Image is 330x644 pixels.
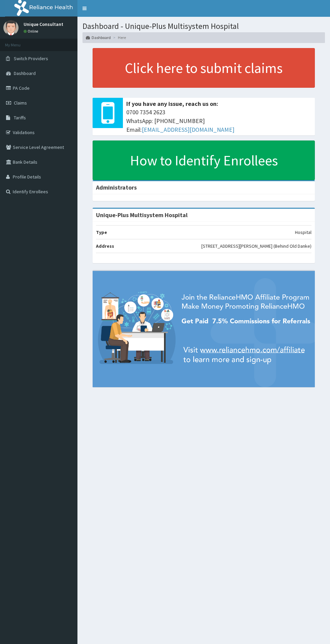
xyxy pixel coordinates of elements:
[14,70,36,76] span: Dashboard
[201,243,311,249] p: [STREET_ADDRESS][PERSON_NAME] (Behind Old Danke)
[96,184,137,191] b: Administrators
[82,22,325,31] h1: Dashboard - Unique-Plus Multisystem Hospital
[14,100,27,106] span: Claims
[295,229,311,236] p: Hospital
[93,271,315,387] img: provider-team-banner.png
[126,108,311,134] span: 0700 7354 2623 WhatsApp: [PHONE_NUMBER] Email:
[14,55,48,62] span: Switch Providers
[14,115,26,121] span: Tariffs
[86,35,111,40] a: Dashboard
[142,126,234,133] a: [EMAIL_ADDRESS][DOMAIN_NAME]
[96,211,188,219] strong: Unique-Plus Multisystem Hospital
[24,22,63,27] p: Unique Consultant
[96,243,114,249] b: Address
[3,20,19,35] img: User Image
[126,100,218,108] b: If you have any issue, reach us on:
[93,140,315,180] a: How to Identify Enrollees
[93,48,315,88] a: Click here to submit claims
[96,229,107,235] b: Type
[111,35,126,40] li: Here
[24,29,40,34] a: Online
